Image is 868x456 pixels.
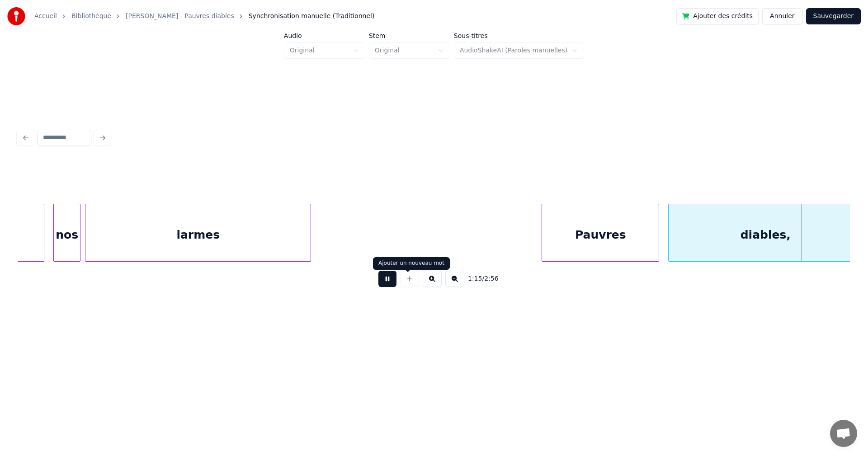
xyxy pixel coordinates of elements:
button: Sauvegarder [806,8,861,24]
nav: breadcrumb [34,12,374,21]
button: Annuler [762,8,802,24]
label: Audio [284,33,365,39]
div: Ajouter un nouveau mot [378,260,444,267]
a: Accueil [34,12,57,21]
img: youka [7,7,25,25]
div: Ouvrir le chat [830,420,857,447]
div: / [468,274,490,283]
a: Bibliothèque [71,12,111,21]
button: Ajouter des crédits [676,8,759,24]
span: 2:56 [484,274,498,283]
label: Sous-titres [454,33,584,39]
span: 1:15 [468,274,482,283]
label: Stem [369,33,450,39]
a: [PERSON_NAME] - Pauvres diables [126,12,234,21]
span: Synchronisation manuelle (Traditionnel) [249,12,375,21]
